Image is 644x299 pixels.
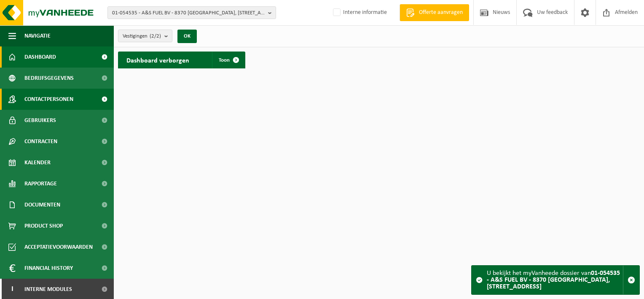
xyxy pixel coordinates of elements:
span: Vestigingen [123,30,161,43]
span: Product Shop [24,215,63,236]
span: Contracten [24,131,57,152]
span: Dashboard [24,46,56,68]
button: Vestigingen(2/2) [118,30,172,42]
label: Interne informatie [331,6,387,19]
span: Acceptatievoorwaarden [24,236,93,258]
span: Toon [219,57,230,63]
span: Financial History [24,258,73,279]
span: Gebruikers [24,110,56,131]
div: U bekijkt het myVanheede dossier van [487,266,623,294]
span: Kalender [24,152,51,173]
h2: Dashboard verborgen [118,52,198,68]
count: (2/2) [150,33,161,39]
span: Contactpersonen [24,89,73,110]
span: Rapportage [24,173,57,194]
span: 01-054535 - A&S FUEL BV - 8370 [GEOGRAPHIC_DATA], [STREET_ADDRESS] [112,7,265,19]
button: 01-054535 - A&S FUEL BV - 8370 [GEOGRAPHIC_DATA], [STREET_ADDRESS] [107,6,276,19]
a: Toon [212,52,244,68]
span: Offerte aanvragen [417,8,465,17]
span: Documenten [24,194,60,215]
span: Bedrijfsgegevens [24,68,74,89]
button: OK [177,30,197,43]
a: Offerte aanvragen [400,4,469,21]
strong: 01-054535 - A&S FUEL BV - 8370 [GEOGRAPHIC_DATA], [STREET_ADDRESS] [487,270,620,290]
span: Navigatie [24,25,51,46]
